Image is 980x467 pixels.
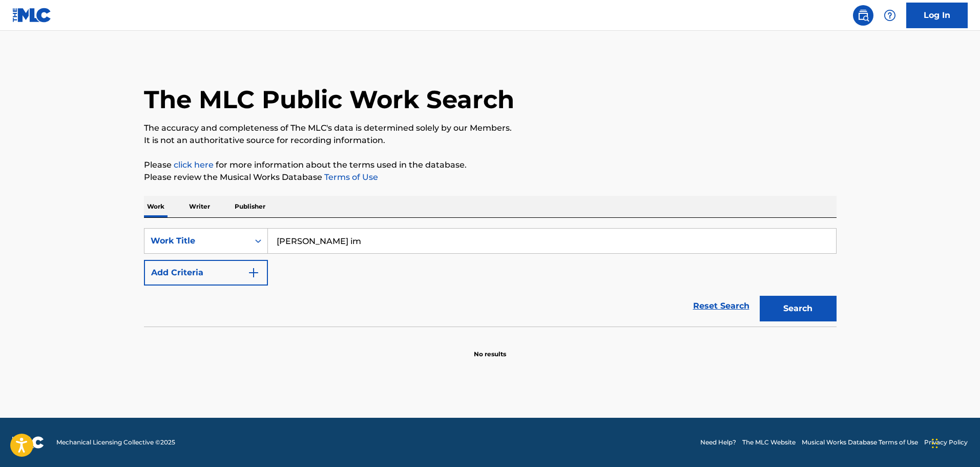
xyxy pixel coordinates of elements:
img: help [884,9,896,22]
a: click here [174,160,214,170]
div: Drag [932,428,938,459]
h1: The MLC Public Work Search [144,84,514,115]
a: Terms of Use [322,172,378,182]
iframe: Chat Widget [929,418,980,467]
form: Search Form [144,228,837,327]
a: Need Help? [700,438,736,447]
p: No results [474,337,506,359]
p: It is not an authoritative source for recording information. [144,134,837,147]
a: The MLC Website [742,438,796,447]
button: Search [760,296,837,321]
a: Musical Works Database Terms of Use [802,438,918,447]
a: Public Search [853,5,873,26]
a: Reset Search [688,295,755,317]
p: Publisher [232,196,268,217]
img: MLC Logo [12,8,52,23]
img: 9d2ae6d4665cec9f34b9.svg [247,267,260,279]
img: logo [12,436,44,449]
p: The accuracy and completeness of The MLC's data is determined solely by our Members. [144,122,837,134]
p: Writer [186,196,213,217]
p: Please for more information about the terms used in the database. [144,159,837,171]
button: Add Criteria [144,260,268,286]
span: Mechanical Licensing Collective © 2025 [56,438,175,447]
a: Log In [906,3,968,28]
a: Privacy Policy [924,438,968,447]
div: Work Title [151,235,243,247]
p: Please review the Musical Works Database [144,171,837,184]
p: Work [144,196,168,217]
div: Help [880,5,900,26]
img: search [857,9,869,22]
